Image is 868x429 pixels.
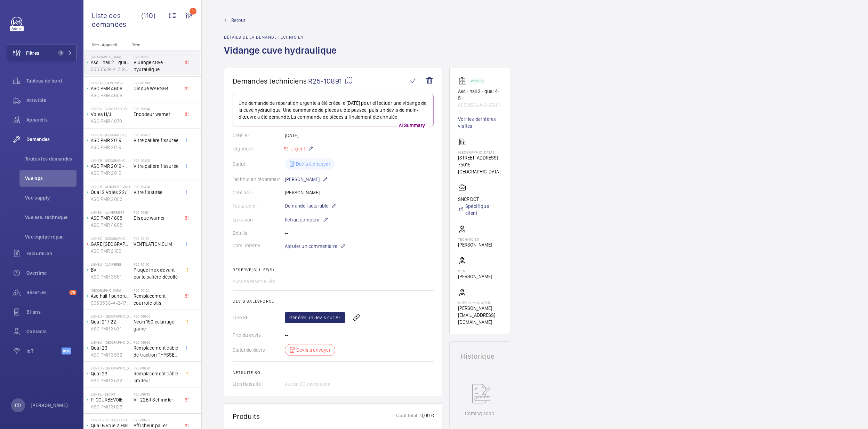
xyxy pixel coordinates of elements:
[91,266,131,273] p: BV
[91,163,131,170] p: ASC.PMR 2019 - Quai 2 Voies 2B/1
[91,221,131,228] p: ASC.PMR 4608
[239,100,428,120] p: Une demande de réparation urgente a été créée le [DATE] pour effectuer une vidange de la cuve hyd...
[134,418,179,422] h2: R25-09702
[134,111,179,118] span: Encodeur warner
[233,412,260,421] h1: Produits
[461,353,499,360] h1: Historique
[26,49,39,56] span: Filtres
[83,42,129,47] p: Site - Appareil
[458,237,492,241] p: Technicien
[458,102,501,116] p: 005353G-A-2-95-0-11
[91,351,131,358] p: ASC.PMR 3532
[91,403,131,410] p: ASC.PMR 3026
[7,45,77,61] button: Filtres1
[91,418,131,422] p: LIGNE L - CELLE [GEOGRAPHIC_DATA]
[132,42,178,47] p: Titre
[91,111,131,118] p: Voies H/J
[91,118,131,125] p: ASC.PMR 4070
[134,210,179,214] h2: R25-10381
[285,202,328,209] span: Demande facturable
[134,214,179,221] span: Disque warner
[420,412,434,421] p: 0,00 €
[285,312,345,323] a: Générer un devis sur SF
[134,396,179,403] span: VF 22BR Schindler
[134,185,179,189] h2: R25-10414
[233,267,434,272] h2: Réserve(s) liée(s)
[134,392,179,396] h2: R25-09813
[91,248,131,255] p: ASC.PMR 2109
[91,158,131,163] p: LIGNE B - [GEOGRAPHIC_DATA]
[91,292,131,299] p: Asc hall 1 panoramique 1 (duplex gauche) - (4004)
[458,241,492,248] p: [PERSON_NAME]
[231,17,246,24] span: Retour
[31,402,68,409] p: [PERSON_NAME]
[134,314,179,318] h2: R25-09902
[91,59,131,66] p: Asc - hall 2 - quai 4-5
[134,241,179,248] span: VENTILATION CLIM
[134,107,179,111] h2: R25-10634
[134,266,179,280] span: Plaque inox devant porte palière décollé
[91,133,131,137] p: LIGNE B - [GEOGRAPHIC_DATA]
[26,348,62,354] span: IoT
[458,161,501,175] p: 75015 [GEOGRAPHIC_DATA]
[458,301,501,305] p: Supply manager
[91,107,131,111] p: Ligne N - VERSAILLES CHANTIERS
[91,189,131,196] p: Quai 2 Voies 22/24
[458,196,501,203] p: SNCF DOT
[134,189,179,196] span: Vitre fissurée
[134,340,179,344] h2: R25-09895
[91,137,131,144] p: ASC.PMR 2019 - Quai 2 Voies 2B/1
[26,328,77,335] span: Contacts
[91,344,131,351] p: Quai 23
[91,214,131,221] p: ASC.PMR 4608
[91,81,131,85] p: Ligne N - La Verrière
[91,392,131,396] p: Ligne L - BECON
[285,216,328,224] p: Retrait comptoir
[91,340,131,344] p: Ligne J - [GEOGRAPHIC_DATA]
[91,396,131,403] p: P. COURBEVOIE
[91,366,131,370] p: Ligne J - [GEOGRAPHIC_DATA]
[26,97,77,104] span: Activités
[62,348,71,354] span: Beta
[91,144,131,151] p: ASC.PMR 2019
[91,318,131,325] p: Quai 21 / 22
[396,412,420,421] p: Coût total :
[289,146,305,151] span: Urgent
[134,59,179,73] span: Vidange cuve hydraulique
[134,85,179,92] span: Disque WARNER
[458,269,492,273] p: CSM
[91,262,131,266] p: Ligne J - CLAIRIERES
[308,77,353,85] span: R25-10891
[91,241,131,248] p: GARE [GEOGRAPHIC_DATA] RER D VOIE 2
[25,155,77,162] span: Toutes les demandes
[91,92,131,99] p: ASC.PMR 4608
[91,66,131,73] p: 005353G-A-2-95-0-11
[134,422,179,429] span: Afficheur palier
[91,170,131,177] p: ASC.PMR 2019
[91,196,131,203] p: ASC.PMR 2002
[91,273,131,280] p: ASC.PMR 3551
[134,163,179,170] span: Vitre palière fissurée
[91,314,131,318] p: Ligne J - [GEOGRAPHIC_DATA]
[458,77,469,85] img: elevator.svg
[233,77,307,85] span: Demandes techniciens
[91,185,131,189] p: LIGNE B - AEROPORT CDG 1
[471,80,483,82] p: Working
[285,243,337,250] span: Ajouter un commentaire
[25,194,77,201] span: Vue supply
[233,370,434,375] h2: Netsuite SO
[134,366,179,370] h2: R25-09894
[458,88,501,102] p: Asc - hall 2 - quai 4-5
[91,210,131,214] p: Ligne N - La Verrière
[134,292,179,306] span: Remplacement courroie otis
[91,377,131,384] p: ASC.PMR 3532
[26,250,77,257] span: Facturation
[91,236,131,241] p: Ligne D - [GEOGRAPHIC_DATA]
[26,270,77,276] span: Overtime
[134,133,179,137] h2: R25-10497
[15,402,21,409] p: CD
[134,318,179,332] span: Neon 150 éclairage gaine
[134,158,179,163] h2: R25-10495
[285,175,328,184] p: [PERSON_NAME]
[134,137,179,144] span: Vitre palière fissurée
